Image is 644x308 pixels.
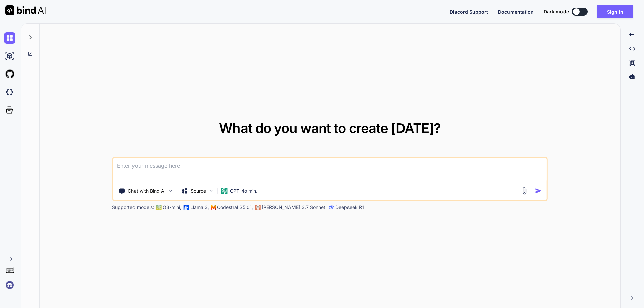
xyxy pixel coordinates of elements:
[4,279,15,291] img: signin
[335,204,364,211] p: Deepseek R1
[255,205,260,210] img: claude
[211,205,216,210] img: Mistral-AI
[183,205,189,210] img: Llama2
[450,8,488,15] button: Discord Support
[4,68,15,80] img: githubLight
[5,5,46,15] img: Bind AI
[112,204,154,211] p: Supported models:
[217,204,253,211] p: Codestral 25.01,
[597,5,633,18] button: Sign in
[498,9,534,15] span: Documentation
[221,188,227,194] img: GPT-4o mini
[168,188,173,194] img: Pick Tools
[544,8,569,15] span: Dark mode
[521,187,528,195] img: attachment
[163,204,181,211] p: O3-mini,
[191,188,206,194] p: Source
[329,205,334,210] img: claude
[4,32,15,44] img: chat
[208,188,214,194] img: Pick Models
[535,187,542,194] img: icon
[128,188,166,194] p: Chat with Bind AI
[4,86,15,98] img: darkCloudIdeIcon
[4,50,15,62] img: ai-studio
[219,120,441,136] span: What do you want to create [DATE]?
[230,188,259,194] p: GPT-4o min..
[450,9,488,15] span: Discord Support
[262,204,327,211] p: [PERSON_NAME] 3.7 Sonnet,
[156,205,161,210] img: GPT-4
[498,8,534,15] button: Documentation
[190,204,209,211] p: Llama 3,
